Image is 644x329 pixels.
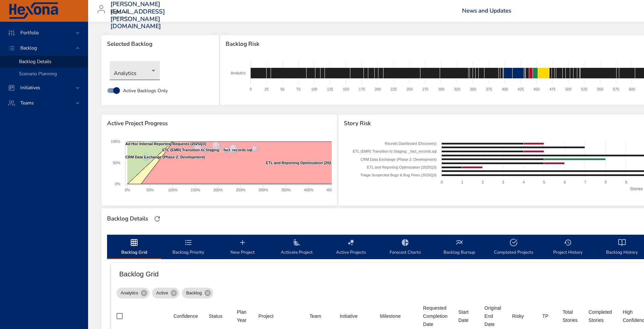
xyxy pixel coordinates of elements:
[545,238,591,256] span: Project History
[518,87,524,91] text: 425
[484,304,501,328] div: Original End Date
[462,7,511,15] a: News and Updates
[543,180,545,184] text: 5
[250,87,252,91] text: 0
[597,87,603,91] text: 550
[380,312,401,320] div: Milestone
[209,312,226,320] span: Status
[168,188,178,192] text: 100%
[512,312,532,320] span: Risky
[360,173,437,177] text: Triage Suspected Bugs & Bug Fixes (2025Q3)
[111,139,120,143] text: 100%
[125,188,130,192] text: 0%
[111,238,157,256] span: Backlog Grid
[491,238,537,256] span: Completed Projects
[502,87,508,91] text: 400
[274,238,320,256] span: Activate Project
[584,180,586,184] text: 7
[380,312,401,320] div: Sort
[162,148,252,152] text: ETL (EMR) Transition to Staging: _fact_records.sql
[340,312,358,320] div: Initiative
[105,213,150,224] div: Backlog Details
[423,304,448,328] span: Requested Completion Date
[173,312,198,320] div: Confidence
[296,87,300,91] text: 75
[486,87,492,91] text: 375
[264,87,268,91] text: 25
[375,87,381,91] text: 200
[258,312,299,320] span: Project
[236,188,245,192] text: 250%
[209,312,223,320] div: Status
[340,312,369,320] span: Initiative
[19,71,57,77] span: Scenario Planning
[123,87,168,94] span: Active Backlogs Only
[630,187,643,191] text: Stories
[125,142,206,146] text: Ad Hoc Internal Reporting Requests (2025Q3)
[173,312,198,320] div: Sort
[359,87,365,91] text: 175
[8,2,59,19] img: Hexona
[422,87,428,91] text: 275
[117,290,142,296] span: Analytics
[588,308,612,324] div: Completed Stories
[237,308,248,324] div: Plan Year
[436,238,482,256] span: Backlog Burnup
[563,308,578,324] div: Total Stories
[382,238,428,256] span: Forecast Charts
[385,141,437,146] text: Rounds Dashboard (Discovery)
[423,304,448,328] div: Sort
[280,87,284,91] text: 50
[534,87,540,91] text: 450
[461,180,463,184] text: 1
[605,180,607,184] text: 8
[146,188,154,192] text: 50%
[113,161,120,165] text: 50%
[115,182,120,186] text: 0%
[117,288,149,298] div: Analytics
[367,165,437,169] text: ETL and Reporting Optimization (2025Q3)
[588,308,612,324] div: Sort
[470,87,476,91] text: 350
[309,312,321,320] div: Sort
[512,312,524,320] div: Risky
[629,87,635,91] text: 600
[311,87,317,91] text: 100
[15,30,44,36] span: Portfolio
[152,214,162,224] button: Refresh Page
[565,87,571,91] text: 500
[458,308,474,324] div: Start Date
[482,180,484,184] text: 2
[213,188,223,192] text: 200%
[438,87,444,91] text: 300
[340,312,358,320] div: Sort
[110,7,129,18] div: Kipu
[237,308,248,324] div: Sort
[549,87,555,91] text: 475
[353,149,437,153] text: ETL (EMR) Transition to Staging: _fact_records.sql
[165,238,211,256] span: Backlog Priority
[343,87,349,91] text: 150
[191,188,200,192] text: 150%
[406,87,412,91] text: 250
[542,312,548,320] div: Sort
[258,312,274,320] div: Project
[523,180,525,184] text: 4
[563,308,578,324] div: Sort
[15,45,42,51] span: Backlog
[110,1,165,30] h3: [PERSON_NAME][EMAIL_ADDRESS][PERSON_NAME][DOMAIN_NAME]
[309,312,321,320] div: Team
[391,87,397,91] text: 225
[125,155,205,159] text: CRM Data Exchange (Phase 2: Development)
[182,288,213,298] div: Backlog
[581,87,587,91] text: 525
[182,290,206,296] span: Backlog
[458,308,474,324] div: Sort
[327,87,333,91] text: 125
[542,312,548,320] div: TP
